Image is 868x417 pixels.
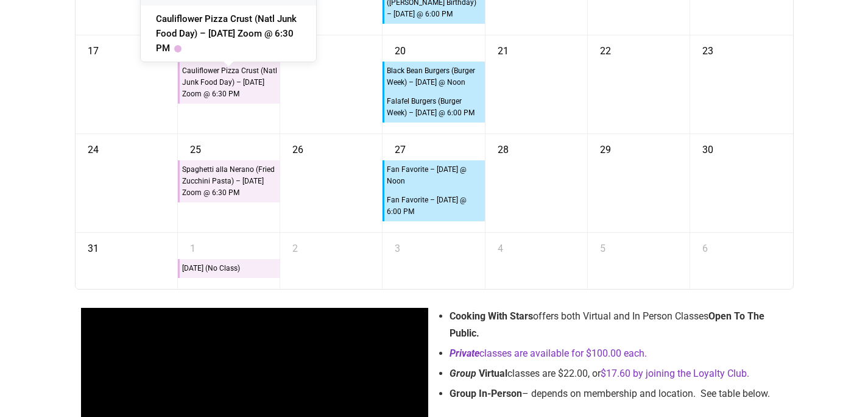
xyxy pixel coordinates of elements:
a: Privateclasses are available for $100.00 each. [450,347,647,359]
div: [DATE] (No Class) [182,262,241,275]
a: Fan Favorite – [DATE] @ 6:00 PM [383,191,484,221]
a: August 29, 2025 [594,134,617,160]
a: September 2, 2025 [286,233,304,258]
td: August 19, 2025 [280,35,383,134]
td: September 4, 2025 [485,233,588,289]
td: August 22, 2025 [588,35,690,134]
a: September 6, 2025 [696,233,714,258]
div: Black Bean Burgers (Burger Week) – [DATE] @ Noon [386,65,482,89]
a: August 23, 2025 [696,35,719,61]
td: August 28, 2025 [485,134,588,233]
a: Falafel Burgers (Burger Week) – [DATE] @ 6:00 PM [383,92,484,123]
a: August 22, 2025 [594,35,617,61]
td: August 21, 2025 [485,35,588,134]
li: offers both Virtual and In Person Classes [450,308,788,342]
a: August 28, 2025 [492,134,515,160]
a: August 20, 2025 [389,35,412,61]
div: Fan Favorite – [DATE] @ 6:00 PM [386,194,482,218]
a: September 1, 2025 [184,233,202,258]
div: Falafel Burgers (Burger Week) – [DATE] @ 6:00 PM [386,95,482,119]
td: September 3, 2025 [383,233,485,289]
td: August 26, 2025 [280,134,383,233]
div: Cauliflower Pizza Crust (Natl Junk Food Day) – [DATE] Zoom @ 6:30 PM [182,65,278,101]
td: August 25, 2025 [178,134,280,233]
strong: Private [450,347,479,359]
a: August 24, 2025 [82,134,105,160]
li: classes are $22.00, or [450,365,788,382]
td: August 24, 2025 [76,134,178,233]
a: August 30, 2025 [696,134,719,160]
a: August 17, 2025 [82,35,105,61]
td: September 6, 2025 [690,233,792,289]
a: $17.60 by joining the Loyalty Club. [601,368,749,379]
td: August 18, 2025 [178,35,280,134]
td: September 5, 2025 [588,233,690,289]
td: August 30, 2025 [690,134,792,233]
td: August 20, 2025 [383,35,485,134]
td: August 31, 2025 [76,233,178,289]
strong: Group [450,368,476,379]
a: Black Bean Burgers (Burger Week) – [DATE] @ Noon [383,62,484,92]
td: August 17, 2025 [76,35,178,134]
a: Fan Favorite – [DATE] @ Noon [383,160,484,191]
td: August 29, 2025 [588,134,690,233]
div: Spaghetti alla Nerano (Fried Zucchini Pasta) – [DATE] Zoom @ 6:30 PM [182,163,278,199]
a: August 31, 2025 [82,233,105,258]
td: August 27, 2025 [383,134,485,233]
strong: Virtual [479,368,507,379]
a: Spaghetti alla Nerano (Fried Zucchini Pasta) – [DATE] Zoom @ 6:30 PM [178,160,280,202]
b: Group In-Person [450,388,522,399]
td: September 1, 2025 [178,233,280,289]
a: [DATE] (No Class) [178,259,280,278]
div: Fan Favorite – [DATE] @ Noon [386,163,482,188]
a: August 26, 2025 [286,134,309,160]
a: September 5, 2025 [594,233,612,258]
td: August 23, 2025 [690,35,792,134]
td: September 2, 2025 [280,233,383,289]
a: August 27, 2025 [389,134,412,160]
b: Open To The Public. [450,310,764,339]
a: August 25, 2025 [184,134,207,160]
a: August 21, 2025 [492,35,515,61]
a: September 4, 2025 [492,233,509,258]
a: Cauliflower Pizza Crust (Natl Junk Food Day) – [DATE] Zoom @ 6:30 PM [156,13,297,54]
a: Cauliflower Pizza Crust (Natl Junk Food Day) – [DATE] Zoom @ 6:30 PM [178,62,280,104]
strong: Cooking With Stars [450,310,533,322]
a: September 3, 2025 [389,233,406,258]
li: – depends on membership and location. See table below. [450,385,788,402]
